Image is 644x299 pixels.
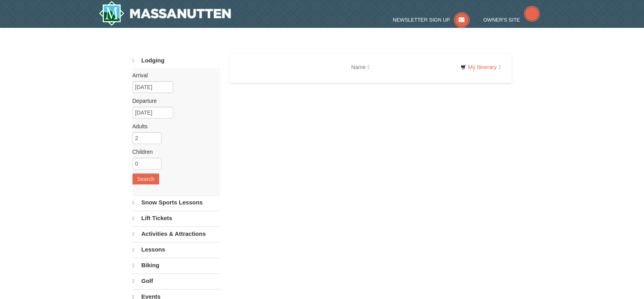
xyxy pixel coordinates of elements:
[345,59,376,75] a: Name
[132,273,220,288] a: Golf
[99,1,231,26] img: Massanutten Resort Logo
[132,211,220,226] a: Lift Tickets
[483,17,540,23] a: Owner's Site
[393,17,450,23] span: Newsletter Sign Up
[132,53,220,68] a: Lodging
[483,17,520,23] span: Owner's Site
[99,1,231,26] a: Massanutten Resort
[132,258,220,273] a: Biking
[132,226,220,241] a: Activities & Attractions
[393,17,470,23] a: Newsletter Sign Up
[132,122,214,130] label: Adults
[132,71,214,79] label: Arrival
[132,148,214,156] label: Children
[132,242,220,257] a: Lessons
[455,61,506,73] a: My Itinerary
[132,97,214,105] label: Departure
[132,195,220,210] a: Snow Sports Lessons
[132,173,159,184] button: Search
